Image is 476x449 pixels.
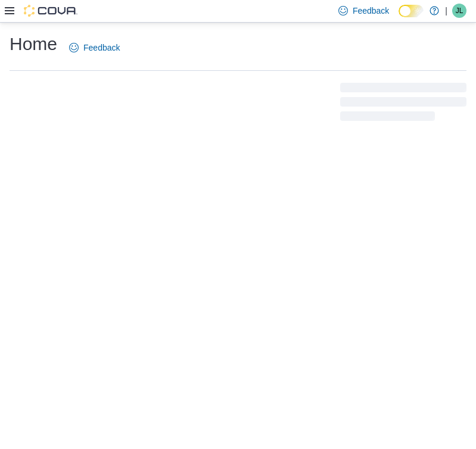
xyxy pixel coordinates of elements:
div: Jessi Loff [452,4,466,18]
span: Feedback [83,42,120,54]
p: | [445,4,447,18]
span: Feedback [353,5,389,17]
span: JL [456,4,463,18]
input: Dark Mode [399,5,424,17]
h1: Home [10,32,57,56]
span: Dark Mode [399,17,399,18]
a: Feedback [64,36,125,60]
span: Loading [340,85,466,123]
img: Cova [24,5,77,17]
